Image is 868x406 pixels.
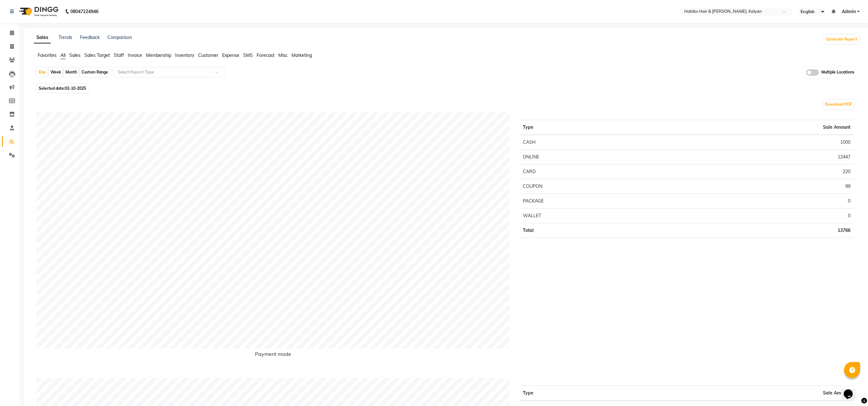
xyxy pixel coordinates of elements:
span: Multiple Locations [821,69,854,76]
th: Sale Amount [669,120,854,135]
td: 99 [669,179,854,194]
span: Forecast [257,52,275,58]
td: CARD [519,164,669,179]
span: Marketing [291,52,312,58]
span: Favorites [38,52,57,58]
a: Trends [58,34,72,40]
span: Staff [114,52,124,58]
a: Sales [34,32,51,43]
a: Comparison [107,34,132,40]
td: COUPON [519,179,669,194]
button: Download PDF [823,100,854,109]
iframe: chat widget [841,380,862,400]
div: Day [37,68,48,77]
td: 12447 [669,149,854,164]
span: Sales [69,52,81,58]
div: Week [49,68,63,77]
span: 02-10-2025 [65,86,86,91]
span: Expense [222,52,239,58]
span: Customer [198,52,218,58]
span: Sales Target [84,52,110,58]
button: Generate Report [825,35,859,44]
span: Misc [278,52,288,58]
td: 0 [669,208,854,223]
td: 13766 [669,223,854,238]
span: Invoice [128,52,142,58]
th: Sale Amount [724,386,854,401]
td: WALLET [519,208,669,223]
span: Membership [146,52,171,58]
img: logo [16,3,60,20]
td: CASH [519,135,669,150]
td: 1000 [669,135,854,150]
a: Feedback [80,34,100,40]
th: Type [519,120,669,135]
span: Selected date: [37,84,88,92]
td: Total [519,223,669,238]
td: ONLINE [519,149,669,164]
div: Month [64,68,79,77]
div: Custom Range [80,68,110,77]
span: Admin [842,8,856,15]
td: 220 [669,164,854,179]
th: Type [519,386,724,401]
span: SMS [243,52,253,58]
span: Inventory [175,52,194,58]
b: 08047224946 [70,3,98,20]
td: PACKAGE [519,194,669,208]
h6: Payment mode [36,351,509,360]
td: 0 [669,194,854,208]
span: All [60,52,66,58]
